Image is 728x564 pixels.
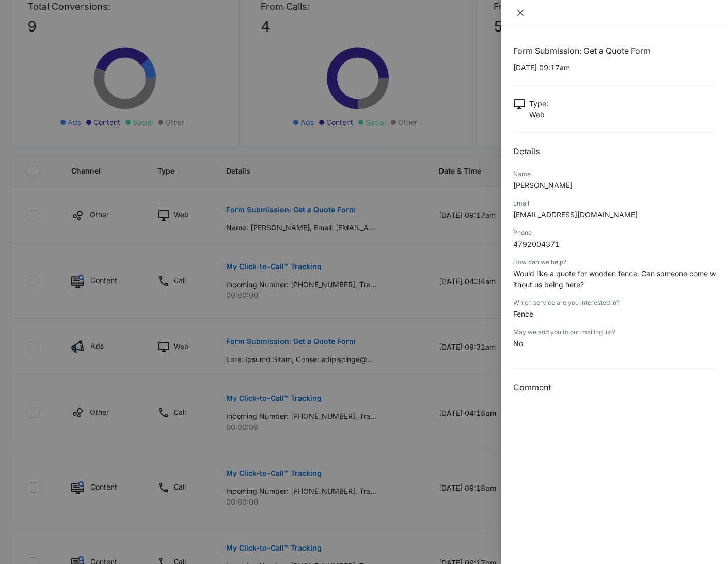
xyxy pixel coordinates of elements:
p: Web [529,109,548,120]
div: Domain: [DOMAIN_NAME] [27,27,114,35]
h2: Details [513,145,716,158]
div: Domain Overview [39,61,92,68]
div: How can we help? [513,258,716,267]
button: Close [513,8,528,18]
div: May we add you to our mailing list? [513,327,716,337]
img: tab_keywords_by_traffic_grey.svg [103,60,111,68]
div: Email [513,199,716,208]
span: Fence [513,309,533,318]
div: v 4.0.24 [29,17,51,25]
span: [EMAIL_ADDRESS][DOMAIN_NAME] [513,210,638,219]
span: No [513,339,523,348]
p: Type : [529,98,548,109]
img: logo_orange.svg [17,17,25,25]
h1: Form Submission: Get a Quote Form [513,44,716,57]
span: [PERSON_NAME] [513,181,573,190]
img: tab_domain_overview_orange.svg [28,60,36,68]
span: 4792004371 [513,240,560,248]
span: close [516,9,525,17]
div: Keywords by Traffic [114,61,174,68]
p: [DATE] 09:17am [513,62,716,73]
div: Which service are you interested in? [513,298,716,307]
h3: Comment [513,381,716,394]
div: Phone [513,228,716,238]
div: Name [513,169,716,179]
img: website_grey.svg [17,27,25,35]
span: Would like a quote for wooden fence. Can someone come without us being here? [513,269,716,289]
